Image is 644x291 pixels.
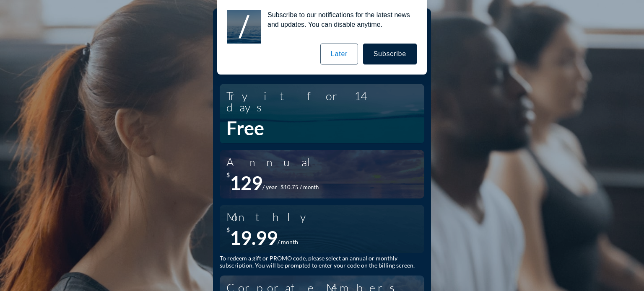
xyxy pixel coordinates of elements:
[226,211,312,222] div: Monthly
[226,156,320,167] div: Annual
[278,239,298,246] div: / month
[230,172,262,194] div: 129
[226,90,418,113] div: Try it for 14 days
[230,227,278,249] div: 19.99
[227,10,261,44] img: notification icon
[220,255,424,269] div: To redeem a gift or PROMO code, please select an annual or monthly subscription. You will be prom...
[320,44,358,64] button: Later
[226,172,230,194] div: $
[363,44,417,64] button: Subscribe
[280,184,319,191] div: $10.75 / month
[262,184,277,191] div: / year
[261,10,417,29] div: Subscribe to our notifications for the latest news and updates. You can disable anytime.
[226,227,230,249] div: $
[226,117,264,139] div: Free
